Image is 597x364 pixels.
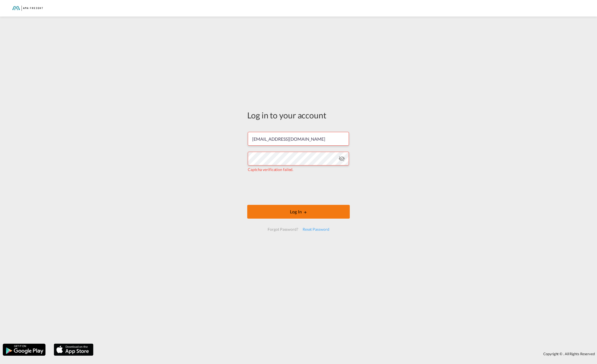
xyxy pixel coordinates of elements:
md-icon: icon-eye-off [338,155,345,162]
button: LOGIN [247,205,350,219]
div: Reset Password [300,224,332,234]
iframe: reCAPTCHA [257,178,340,199]
div: Forgot Password? [265,224,300,234]
span: Captcha verification failed. [248,167,293,172]
img: google.png [2,343,46,356]
div: Log in to your account [247,109,350,121]
img: f843cad07f0a11efa29f0335918cc2fb.png [8,2,45,15]
input: Enter email/phone number [248,132,349,146]
img: apple.png [53,343,94,356]
div: Copyright © . All Rights Reserved [96,349,597,358]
